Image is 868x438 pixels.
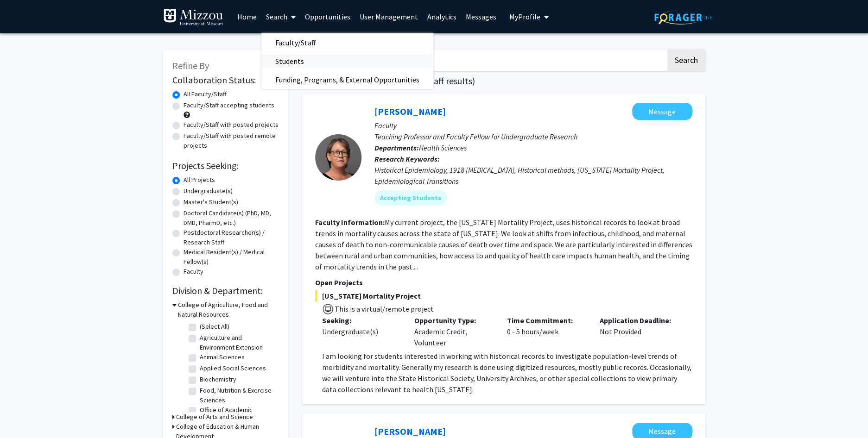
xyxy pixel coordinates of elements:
label: Faculty/Staff with posted remote projects [184,131,279,150]
a: User Management [355,0,423,33]
label: Faculty/Staff accepting students [184,100,274,110]
label: Office of Academic Programs [200,405,277,425]
div: Undergraduate(s) [322,326,401,337]
p: Teaching Professor and Faculty Fellow for Undergraduate Research [374,131,692,142]
p: Opportunity Type: [414,315,493,326]
b: Faculty Information: [315,218,385,227]
label: Faculty/Staff with posted projects [184,120,279,130]
span: Health Sciences [419,143,467,152]
h3: College of Agriculture, Food and Natural Resources [178,300,279,319]
label: Agriculture and Environment Extension [200,333,277,352]
span: Funding, Programs, & External Opportunities [261,70,433,89]
label: Biochemistry [200,375,236,384]
button: Search [667,50,705,71]
iframe: Chat [7,396,39,431]
fg-read-more: My current project, the [US_STATE] Mortality Project, uses historical records to look at broad tr... [315,218,692,271]
h2: Division & Department: [172,285,279,296]
a: Faculty/Staff [261,36,433,50]
label: Applied Social Sciences [200,363,266,373]
a: [PERSON_NAME] [374,106,446,117]
label: Animal Sciences [200,352,245,362]
h3: College of Arts and Science [176,412,253,422]
label: All Projects [184,175,215,185]
button: Message Carolyn Orbann [632,103,692,120]
a: Students [261,54,433,68]
h1: Page of ( total faculty/staff results) [302,75,705,87]
label: Medical Resident(s) / Medical Fellow(s) [184,247,279,267]
input: Search Keywords [302,50,666,71]
p: I am looking for students interested in working with historical records to investigate population... [322,350,692,395]
label: Master's Student(s) [184,197,238,207]
label: Undergraduate(s) [184,186,233,196]
img: University of Missouri Logo [163,8,223,27]
span: Students [261,52,318,70]
div: Historical Epidemiology, 1918 [MEDICAL_DATA], Historical methods, [US_STATE] Mortality Project, E... [374,164,692,187]
p: Application Deadline: [600,315,678,326]
p: Open Projects [315,277,692,288]
label: All Faculty/Staff [184,89,227,99]
a: Analytics [423,0,461,33]
span: This is a virtual/remote project [334,304,434,313]
span: Refine By [172,60,209,71]
p: Seeking: [322,315,401,326]
p: Time Commitment: [507,315,586,326]
span: My Profile [509,12,540,21]
label: Postdoctoral Researcher(s) / Research Staff [184,228,279,247]
div: Not Provided [593,315,685,348]
a: Funding, Programs, & External Opportunities [261,73,433,87]
a: Messages [461,0,501,33]
mat-chip: Accepting Students [374,190,447,205]
span: Faculty/Staff [261,33,329,52]
a: Search [261,0,300,33]
h2: Projects Seeking: [172,160,279,171]
img: ForagerOne Logo [654,10,712,25]
a: Opportunities [300,0,355,33]
b: Departments: [374,143,419,152]
label: Food, Nutrition & Exercise Sciences [200,386,277,405]
label: Faculty [184,267,203,276]
a: Home [233,0,261,33]
h2: Collaboration Status: [172,75,279,86]
label: Doctoral Candidate(s) (PhD, MD, DMD, PharmD, etc.) [184,208,279,228]
div: 0 - 5 hours/week [500,315,593,348]
span: [US_STATE] Mortality Project [315,290,692,301]
p: Faculty [374,120,692,131]
b: Research Keywords: [374,154,440,163]
a: [PERSON_NAME] [374,425,446,437]
div: Academic Credit, Volunteer [407,315,500,348]
label: (Select All) [200,322,229,332]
